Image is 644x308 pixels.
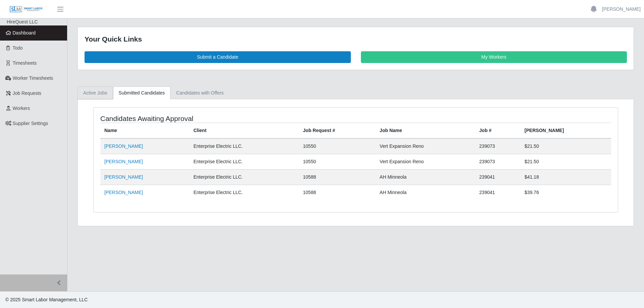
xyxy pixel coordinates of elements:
td: 239041 [475,169,521,185]
td: $41.18 [521,169,611,185]
a: [PERSON_NAME] [602,6,641,13]
span: © 2025 Smart Labor Management, LLC [5,297,88,302]
td: $21.50 [521,154,611,169]
td: Enterprise Electric LLC. [190,154,299,169]
td: Enterprise Electric LLC. [190,138,299,154]
a: Candidates with Offers [170,86,229,100]
th: Name [100,123,190,138]
td: 239073 [475,154,521,169]
a: Active Jobs [77,86,113,100]
a: [PERSON_NAME] [104,190,143,195]
td: 239041 [475,185,521,200]
th: Job # [475,123,521,138]
th: [PERSON_NAME] [521,123,611,138]
td: 10588 [299,185,376,200]
span: Supplier Settings [13,121,48,126]
a: My Workers [361,51,627,63]
span: Job Requests [13,90,42,96]
span: Workers [13,106,30,111]
td: Enterprise Electric LLC. [190,185,299,200]
span: Worker Timesheets [13,75,53,81]
h4: Candidates Awaiting Approval [100,114,307,123]
span: Dashboard [13,30,36,36]
td: Enterprise Electric LLC. [190,169,299,185]
td: $39.76 [521,185,611,200]
td: 239073 [475,138,521,154]
div: Your Quick Links [85,34,627,45]
td: Vert Expansion Reno [376,138,475,154]
td: $21.50 [521,138,611,154]
td: 10550 [299,138,376,154]
td: AH Minneola [376,169,475,185]
a: Submitted Candidates [113,86,171,100]
a: [PERSON_NAME] [104,143,143,149]
span: Todo [13,45,23,51]
th: Client [190,123,299,138]
th: Job Request # [299,123,376,138]
td: Vert Expansion Reno [376,154,475,169]
td: 10550 [299,154,376,169]
span: Timesheets [13,60,37,66]
span: HireQuest LLC [7,19,38,24]
a: [PERSON_NAME] [104,174,143,180]
a: Submit a Candidate [85,51,351,63]
a: [PERSON_NAME] [104,159,143,164]
img: SLM Logo [9,6,43,13]
th: Job Name [376,123,475,138]
td: 10588 [299,169,376,185]
td: AH Minneola [376,185,475,200]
